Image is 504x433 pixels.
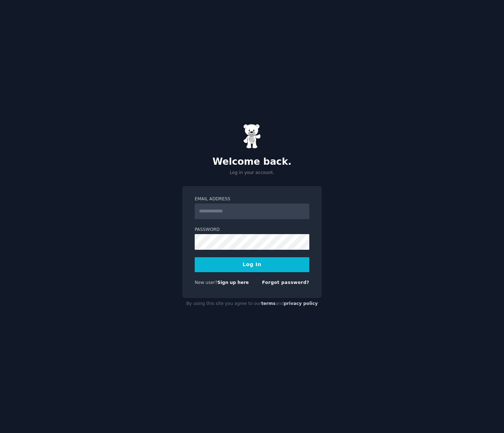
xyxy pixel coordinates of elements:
[261,301,275,306] a: terms
[182,298,322,310] div: By using this site you agree to our and
[195,257,309,272] button: Log In
[195,196,309,202] label: Email Address
[284,301,318,306] a: privacy policy
[195,280,217,285] span: New user?
[182,170,322,176] p: Log in your account.
[243,124,261,149] img: Gummy Bear
[195,227,309,233] label: Password
[262,280,309,285] a: Forgot password?
[217,280,249,285] a: Sign up here
[182,156,322,168] h2: Welcome back.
